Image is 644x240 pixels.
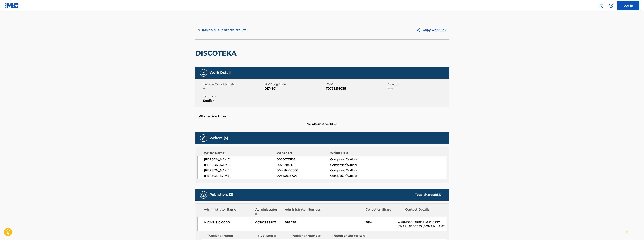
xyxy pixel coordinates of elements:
span: 85 % [435,193,441,196]
span: Member Work Identifier [203,82,263,86]
img: Work Detail [201,71,206,75]
h5: Work Detail [210,71,231,75]
h2: DISCOTEKA [195,49,238,57]
div: Administrator Number [285,207,321,216]
span: --:-- [387,86,448,91]
span: 00446450850 [277,168,330,173]
div: Administrator IPI [255,207,282,216]
a: Log In [617,1,639,10]
div: Publisher IPI [258,234,289,238]
span: 00392888203 [255,220,282,225]
h5: Publishers (3) [210,193,233,197]
span: Duration [387,82,448,86]
span: Composer/Author [330,157,379,162]
p: WARNER CHAPPELL MUSIC INC [398,220,446,224]
img: help [609,3,613,8]
h5: Writers (4) [210,136,228,140]
span: 00356713157 [277,157,330,162]
span: Composer/Author [330,174,379,178]
span: Composer/Author [330,163,379,167]
span: D1749C [264,86,325,91]
div: Publisher Name [207,234,255,238]
span: P93725 [285,220,321,225]
div: Administrator Name [204,207,252,216]
span: Language [203,95,263,99]
div: Represented Writers [333,234,371,238]
span: 25% [366,220,395,225]
div: Drag [626,226,629,237]
span: [PERSON_NAME] [204,174,277,178]
div: Contact Details [405,207,441,216]
span: MLC Song Code [264,82,325,86]
img: Copy work link [416,28,423,32]
h5: Alternative Titles [199,114,445,118]
button: Copy work link [413,25,449,35]
div: Writer Name [204,151,277,155]
div: Writer Role [330,151,379,155]
span: English [203,99,263,103]
img: MLC Logo [5,3,19,8]
span: Composer/Author [330,168,379,173]
span: No Alternative Titles [195,122,449,126]
div: Help [607,2,615,9]
span: -- [203,86,263,91]
span: [PERSON_NAME] [204,157,277,162]
div: Total shares: [415,193,441,197]
div: Writer IPI [277,151,330,155]
div: Collection Share [366,207,402,216]
p: [EMAIL_ADDRESS][DOMAIN_NAME] [398,224,446,228]
div: Publisher Number [292,234,330,238]
span: WC MUSIC CORP. [204,220,253,225]
iframe: Chat Widget [625,222,644,240]
img: Publishers [201,193,206,197]
span: 00252187179 [277,163,330,167]
span: ISWC [326,82,386,86]
img: search [599,3,603,8]
span: [PERSON_NAME] [204,168,277,173]
span: 00333895734 [277,174,330,178]
span: [PERSON_NAME] [204,163,277,167]
a: Public Search [597,2,605,9]
button: < Back to public search results [195,25,249,35]
span: T0728218038 [326,86,386,91]
img: Writers [201,136,206,140]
